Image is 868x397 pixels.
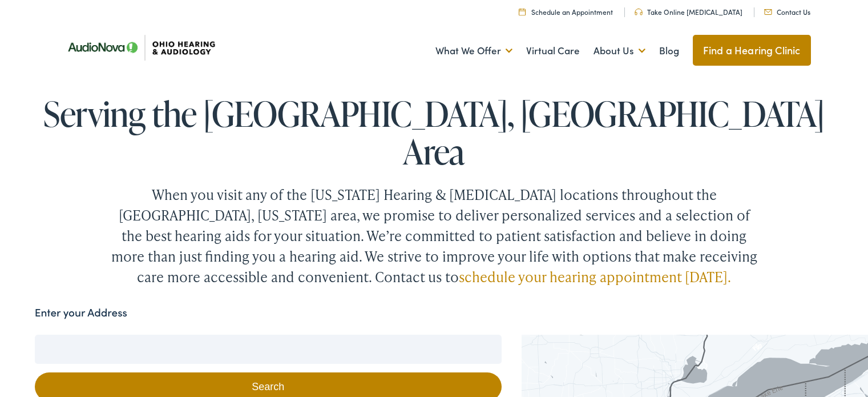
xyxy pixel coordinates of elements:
[526,30,580,72] a: Virtual Care
[35,95,833,170] h1: Serving the [GEOGRAPHIC_DATA], [GEOGRAPHIC_DATA] Area
[109,185,760,287] div: When you visit any of the [US_STATE] Hearing & [MEDICAL_DATA] locations throughout the [GEOGRAPHI...
[435,30,512,72] a: What We Offer
[594,30,645,72] a: About Us
[659,30,679,72] a: Blog
[519,7,613,17] a: Schedule an Appointment
[519,8,526,15] img: Calendar Icon to schedule a hearing appointment in Cincinnati, OH
[635,7,742,17] a: Take Online [MEDICAL_DATA]
[635,9,643,15] img: Headphones icone to schedule online hearing test in Cincinnati, OH
[764,7,810,17] a: Contact Us
[459,267,731,286] a: schedule your hearing appointment [DATE].
[35,335,502,363] input: Enter your address or zip code
[693,35,811,66] a: Find a Hearing Clinic
[764,9,772,15] img: Mail icon representing email contact with Ohio Hearing in Cincinnati, OH
[35,304,127,321] label: Enter your Address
